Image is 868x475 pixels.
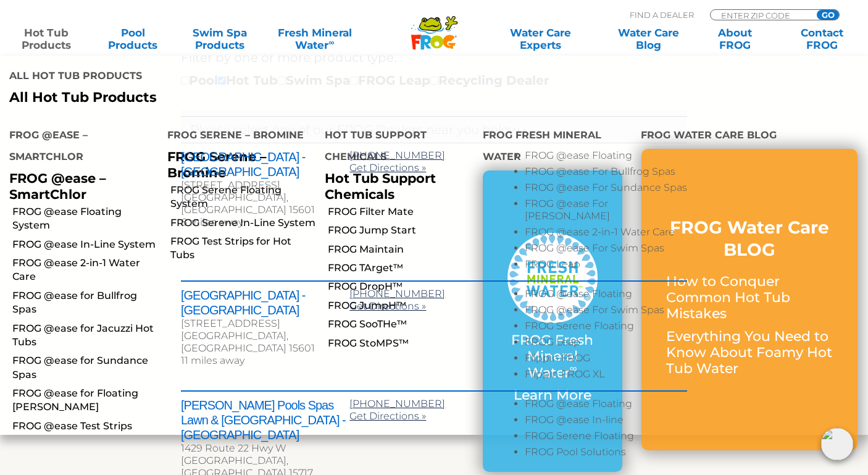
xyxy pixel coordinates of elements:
[525,368,687,384] li: Flippin FROG XL
[525,182,687,198] li: FROG @ease For Sundance Spas
[666,274,833,322] p: How to Conquer Common Hot Tub Mistakes
[525,320,687,336] li: FROG Serene Floating
[525,226,687,242] li: FROG @ease 2-in-1 Water Care
[525,166,687,182] li: FROG @ease For Bullfrog Spas
[181,398,349,442] h2: [PERSON_NAME] Pools Spas Lawn & [GEOGRAPHIC_DATA] - [GEOGRAPHIC_DATA]
[349,410,426,422] a: Get Directions »
[525,304,687,320] li: FROG @ease For Swim Spas
[12,289,158,317] a: FROG @ease for Bullfrog Spas
[167,124,307,149] h4: FROG Serene – Bromine
[486,27,596,51] a: Water CareExperts
[641,124,859,149] h4: FROG Water Care Blog
[170,216,316,230] a: FROG Serene In-Line System
[328,38,334,47] sup: ∞
[525,352,687,368] li: Flippin FROG
[821,428,853,460] img: openIcon
[666,329,833,377] p: Everything You Need to Know About Foamy Hot Tub Water
[349,288,445,300] a: [PHONE_NUMBER]
[170,235,316,263] a: FROG Test Strips for Hot Tubs
[817,10,839,20] input: GO
[525,430,687,446] li: FROG Serene Floating
[9,90,425,106] a: All Hot Tub Products
[167,149,307,180] p: FROG Serene – Bromine
[349,398,445,410] a: [PHONE_NUMBER]
[9,65,425,90] h4: All Hot Tub Products
[630,9,694,20] p: Find A Dealer
[349,300,426,312] a: Get Directions »
[720,10,803,20] input: Zip Code Form
[12,419,158,433] a: FROG @ease Test Strips
[525,398,687,414] li: FROG @ease Floating
[788,27,856,51] a: ContactFROG
[9,124,149,170] h4: FROG @ease – SmartChlor
[12,387,158,414] a: FROG @ease for Floating [PERSON_NAME]
[9,170,149,201] p: FROG @ease – SmartChlor
[349,149,445,161] a: [PHONE_NUMBER]
[349,162,426,174] a: Get Directions »
[181,288,349,317] h2: [GEOGRAPHIC_DATA] - [GEOGRAPHIC_DATA]
[525,414,687,430] li: FROG @ease In-line
[12,354,158,382] a: FROG @ease for Sundance Spas
[181,216,243,228] span: 6 miles away
[181,179,349,191] div: [STREET_ADDRESS]
[181,442,349,455] div: 1429 Route 22 Hwy W
[483,124,622,170] h4: FROG Fresh Mineral Water
[525,198,687,226] li: FROG @ease For [PERSON_NAME]
[12,238,158,251] a: FROG @ease In-Line System
[12,205,158,233] a: FROG @ease Floating System
[525,336,687,352] li: FROG Leap
[325,124,464,170] h4: Hot Tub Support Chemicals
[181,330,349,355] div: [GEOGRAPHIC_DATA], [GEOGRAPHIC_DATA] 15601
[666,216,833,261] h3: FROG Water Care BLOG
[12,256,158,284] a: FROG @ease 2-in-1 Water Care
[525,288,687,304] li: FROG @ease Floating
[701,27,769,51] a: AboutFROG
[615,27,682,51] a: Water CareBlog
[170,183,316,211] a: FROG Serene Floating System
[181,317,349,330] div: [STREET_ADDRESS]
[181,191,349,216] div: [GEOGRAPHIC_DATA], [GEOGRAPHIC_DATA] 15601
[525,258,687,274] li: FROG Leap
[525,446,687,462] li: FROG Pool Solutions
[12,27,80,51] a: Hot TubProducts
[12,322,158,350] a: FROG @ease for Jacuzzi Hot Tubs
[181,149,349,179] h2: [GEOGRAPHIC_DATA] - [GEOGRAPHIC_DATA]
[99,27,167,51] a: PoolProducts
[186,27,253,51] a: Swim SpaProducts
[525,242,687,258] li: FROG @ease For Swim Spas
[273,27,357,51] a: Fresh MineralWater∞
[666,216,833,384] a: FROG Water Care BLOG How to Conquer Common Hot Tub Mistakes Everything You Need to Know About Foa...
[525,149,687,166] li: FROG @ease Floating
[181,355,244,366] span: 11 miles away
